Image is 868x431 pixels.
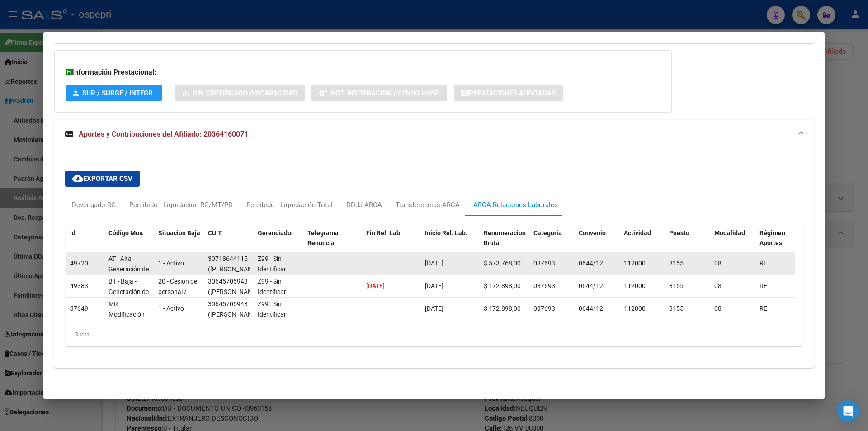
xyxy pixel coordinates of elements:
datatable-header-cell: Renumeracion Bruta [480,223,530,263]
datatable-header-cell: Convenio [575,223,620,263]
span: $ 172.898,00 [484,282,521,289]
span: RE [759,260,767,267]
span: 08 [714,282,722,289]
span: 49720 [70,260,88,267]
span: [DATE] [425,305,443,312]
span: [DATE] [425,260,443,267]
span: Aportes y Contribuciones del Afiliado: 20364160071 [79,130,248,138]
datatable-header-cell: Situacion Baja [155,223,204,263]
span: 112000 [624,282,646,289]
button: SUR / SURGE / INTEGR. [66,85,162,101]
datatable-header-cell: Puesto [665,223,711,263]
span: 08 [714,260,722,267]
datatable-header-cell: Régimen Aportes [756,223,801,263]
div: Transferencias ARCA [396,200,460,210]
h3: Información Prestacional: [66,67,660,78]
span: Prestaciones Auditadas [469,89,556,97]
button: Not. Internacion / Censo Hosp. [311,85,447,101]
div: Percibido - Liquidación RG/MT/PD [129,200,233,210]
button: Prestaciones Auditadas [454,85,563,101]
span: BT - Baja - Generación de Clave [108,278,149,306]
datatable-header-cell: Fin Rel. Lab. [363,223,421,263]
div: Open Intercom Messenger [837,400,859,422]
datatable-header-cell: Actividad [620,223,665,263]
div: Aportes y Contribuciones del Afiliado: 20364160071 [54,149,814,368]
span: 20 - Cesión del personal / ART.229 - LCT [158,278,198,306]
span: 0644/12 [579,282,603,289]
span: Z99 - Sin Identificar [258,255,286,273]
button: Sin Certificado Discapacidad [175,85,305,101]
span: 037693 [533,282,555,289]
span: 0644/12 [579,260,603,267]
span: Gerenciador [258,229,293,237]
span: Z99 - Sin Identificar [258,300,286,318]
span: 037693 [533,260,555,267]
datatable-header-cell: Código Mov. [105,223,155,263]
span: [DATE] [366,282,385,289]
div: 30718644115 [208,254,248,264]
datatable-header-cell: Telegrama Renuncia [304,223,363,263]
button: Exportar CSV [65,171,140,187]
span: $ 573.768,00 [484,260,521,267]
datatable-header-cell: CUIT [204,223,254,263]
span: Código Mov. [108,229,144,237]
span: id [70,229,75,237]
span: Situacion Baja [158,229,200,237]
span: Inicio Rel. Lab. [425,229,467,237]
span: 1 - Activo [158,260,184,267]
span: Not. Internacion / Censo Hosp. [331,89,440,97]
span: Telegrama Renuncia [307,229,339,247]
span: Modalidad [714,229,745,237]
span: 1 - Activo [158,305,184,312]
span: Exportar CSV [72,175,132,183]
span: MR - Modificación de datos en la relación CUIT –CUIL [108,300,151,349]
span: ([PERSON_NAME] SERVICIOS INTEGRADOS DE CONSTRUCCION [PERSON_NAME] S.R.L.) [208,265,259,335]
span: 112000 [624,260,646,267]
span: 08 [714,305,722,312]
span: Z99 - Sin Identificar [258,278,286,295]
mat-expansion-panel-header: Aportes y Contribuciones del Afiliado: 20364160071 [54,120,814,149]
span: SUR / SURGE / INTEGR. [82,89,155,97]
span: ([PERSON_NAME] INTERNATIONAL DE [GEOGRAPHIC_DATA] SA) [208,288,269,336]
span: 8155 [669,305,684,312]
span: Categoria [533,229,562,237]
span: RE [759,305,767,312]
span: [DATE] [425,282,443,289]
datatable-header-cell: Gerenciador [254,223,304,263]
span: Actividad [624,229,651,237]
span: 37649 [70,305,88,312]
div: ARCA Relaciones Laborales [473,200,558,210]
span: ([PERSON_NAME] INTERNATIONAL DE [GEOGRAPHIC_DATA] SA) [208,311,269,359]
span: AT - Alta - Generación de clave [108,255,149,283]
mat-icon: cloud_download [72,173,83,184]
span: Renumeracion Bruta [484,229,526,247]
span: Puesto [669,229,689,237]
span: 8155 [669,260,684,267]
div: DDJJ ARCA [346,200,382,210]
span: 112000 [624,305,646,312]
div: 30645705943 [208,276,248,287]
span: Convenio [579,229,606,237]
span: 8155 [669,282,684,289]
datatable-header-cell: Inicio Rel. Lab. [421,223,480,263]
datatable-header-cell: Modalidad [711,223,756,263]
div: Devengado RG [72,200,116,210]
span: CUIT [208,229,222,237]
datatable-header-cell: id [66,223,105,263]
div: 30645705943 [208,299,248,309]
span: Fin Rel. Lab. [366,229,402,237]
div: Percibido - Liquidación Total [246,200,333,210]
span: 49383 [70,282,88,289]
div: 3 total [66,323,802,346]
span: 0644/12 [579,305,603,312]
span: Sin Certificado Discapacidad [193,89,297,97]
span: 037693 [533,305,555,312]
span: Régimen Aportes [759,229,785,247]
span: $ 172.898,00 [484,305,521,312]
datatable-header-cell: Categoria [530,223,575,263]
span: RE [759,282,767,289]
